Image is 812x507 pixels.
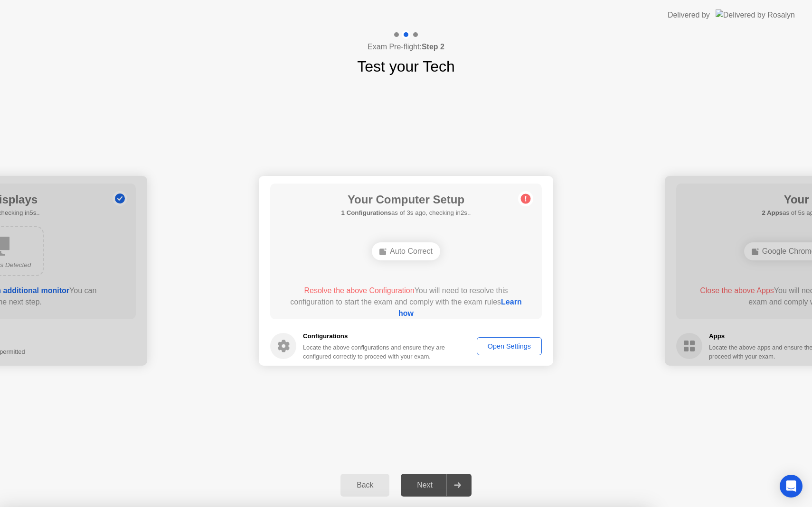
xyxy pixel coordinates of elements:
div: Delivered by [668,9,710,21]
h1: Test your Tech [357,55,455,78]
div: Back [343,481,387,489]
h5: as of 3s ago, checking in2s.. [341,208,471,218]
img: Delivered by Rosalyn [716,9,795,20]
div: Open Intercom Messenger [780,475,803,498]
span: Resolve the above Configuration [304,286,414,295]
b: Step 2 [422,43,444,51]
div: Next [404,481,446,489]
div: Locate the above configurations and ensure they are configured correctly to proceed with your exam. [303,343,447,361]
h1: Your Computer Setup [341,191,471,208]
b: 1 Configurations [341,209,391,216]
div: Open Settings [480,342,538,350]
div: You will need to resolve this configuration to start the exam and comply with the exam rules [284,285,529,319]
h4: Exam Pre-flight: [368,41,444,53]
h5: Configurations [303,332,447,341]
div: Auto Correct [372,242,440,260]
